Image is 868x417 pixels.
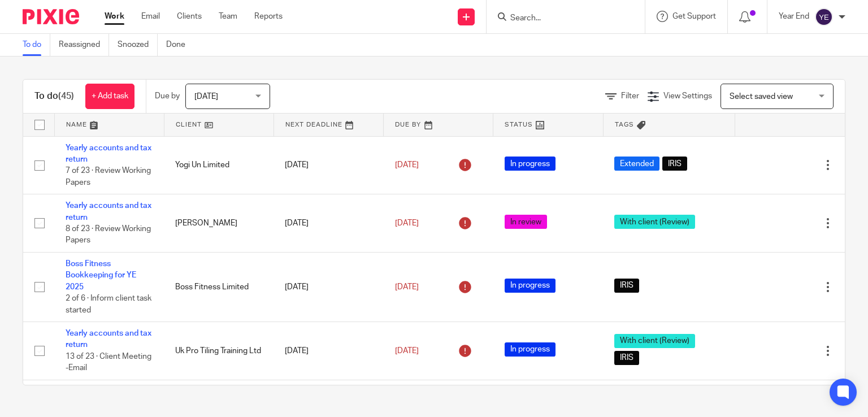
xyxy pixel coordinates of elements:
a: Snoozed [118,34,158,56]
td: Uk Pro Tiling Training Ltd [164,322,274,380]
td: [DATE] [274,194,383,253]
span: With client (Review) [614,334,695,348]
span: In review [505,215,547,229]
td: [PERSON_NAME] [164,194,274,253]
span: 7 of 23 · Review Working Papers [66,167,151,186]
a: + Add task [85,84,134,109]
span: [DATE] [395,219,419,227]
td: Boss Fitness Limited [164,253,274,322]
a: Work [105,11,124,22]
span: IRIS [614,351,639,365]
a: Done [166,34,194,56]
a: Yearly accounts and tax return [66,144,151,163]
span: [DATE] [194,93,218,101]
span: Get Support [672,12,716,20]
span: 13 of 23 · Client Meeting -Email [66,353,151,372]
span: Tags [615,121,634,128]
a: Yearly accounts and tax return [66,202,151,221]
span: 8 of 23 · Review Working Papers [66,225,151,245]
span: [DATE] [395,161,419,169]
a: Reports [254,11,283,22]
a: Boss Fitness Bookkeeping for YE 2025 [66,260,136,291]
span: IRIS [662,157,687,171]
input: Search [509,14,611,24]
span: Select saved view [730,93,793,101]
a: Email [141,11,160,22]
img: Pixie [23,9,79,24]
td: [DATE] [274,322,383,380]
img: svg%3E [815,8,833,26]
td: [DATE] [274,136,383,194]
p: Year End [779,11,809,22]
td: [DATE] [274,253,383,322]
h1: To do [34,90,74,102]
a: To do [23,34,50,56]
span: View Settings [663,92,712,100]
td: Yogi Un Limited [164,136,274,194]
span: [DATE] [395,347,419,355]
span: Filter [621,92,639,100]
span: IRIS [614,279,639,293]
span: In progress [505,342,555,357]
span: Extended [614,157,659,171]
span: [DATE] [395,283,419,291]
a: Yearly accounts and tax return [66,329,151,349]
p: Due by [155,90,180,102]
span: With client (Review) [614,215,695,229]
span: 2 of 6 · Inform client task started [66,294,151,314]
span: (45) [58,92,74,101]
a: Reassigned [59,34,109,56]
span: In progress [505,157,555,171]
span: In progress [505,279,555,293]
a: Team [219,11,237,22]
a: Clients [177,11,202,22]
